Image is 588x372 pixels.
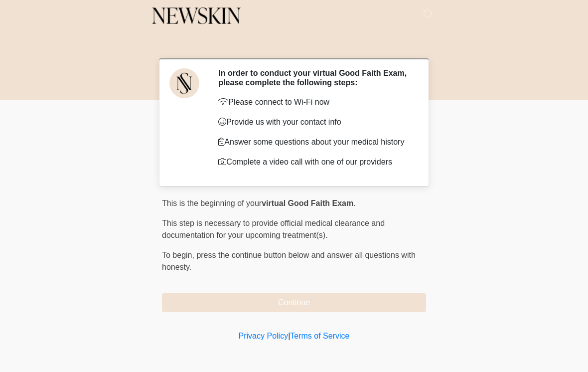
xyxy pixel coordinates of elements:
img: Agent Avatar [169,68,199,98]
p: Please connect to Wi-Fi now [218,96,411,108]
img: Newskin Logo [152,7,241,24]
span: . [353,199,355,207]
a: Privacy Policy [239,332,289,340]
a: | [288,332,290,340]
span: To begin, [162,251,196,259]
a: Terms of Service [290,332,349,340]
p: Provide us with your contact info [218,116,411,128]
h2: In order to conduct your virtual Good Faith Exam, please complete the following steps: [218,68,411,87]
span: This step is necessary to provide official medical clearance and documentation for your upcoming ... [162,219,385,239]
strong: virtual Good Faith Exam [262,199,353,207]
span: This is the beginning of your [162,199,262,207]
p: Answer some questions about your medical history [218,136,411,148]
p: Complete a video call with one of our providers [218,156,411,168]
button: Continue [162,293,426,312]
span: press the continue button below and answer all questions with honesty. [162,251,416,271]
h1: ‎ ‎ ‎ [154,36,434,54]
